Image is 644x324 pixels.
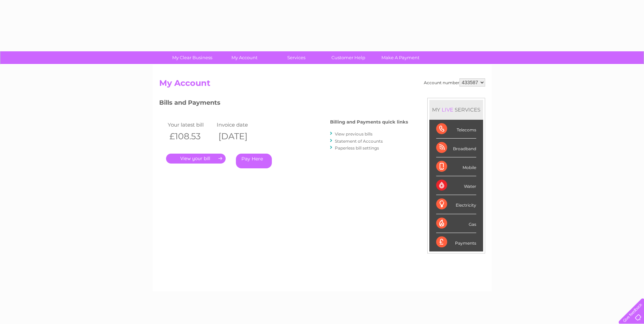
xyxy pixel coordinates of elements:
[335,131,372,137] a: View previous bills
[216,51,273,64] a: My Account
[335,139,383,144] a: Statement of Accounts
[159,98,408,110] h3: Bills and Payments
[429,100,483,119] div: MY SERVICES
[330,119,408,125] h4: Billing and Payments quick links
[440,106,455,113] div: LIVE
[436,157,476,176] div: Mobile
[236,154,272,168] a: Pay Here
[372,51,429,64] a: Make A Payment
[215,129,264,143] th: [DATE]
[166,129,215,143] th: £108.53
[268,51,325,64] a: Services
[159,78,485,91] h2: My Account
[320,51,377,64] a: Customer Help
[436,195,476,214] div: Electricity
[335,145,379,151] a: Paperless bill settings
[436,139,476,157] div: Broadband
[436,120,476,139] div: Telecoms
[166,154,226,164] a: .
[164,51,220,64] a: My Clear Business
[215,120,264,129] td: Invoice date
[436,233,476,251] div: Payments
[424,78,485,87] div: Account number
[436,176,476,195] div: Water
[436,214,476,233] div: Gas
[166,120,215,129] td: Your latest bill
